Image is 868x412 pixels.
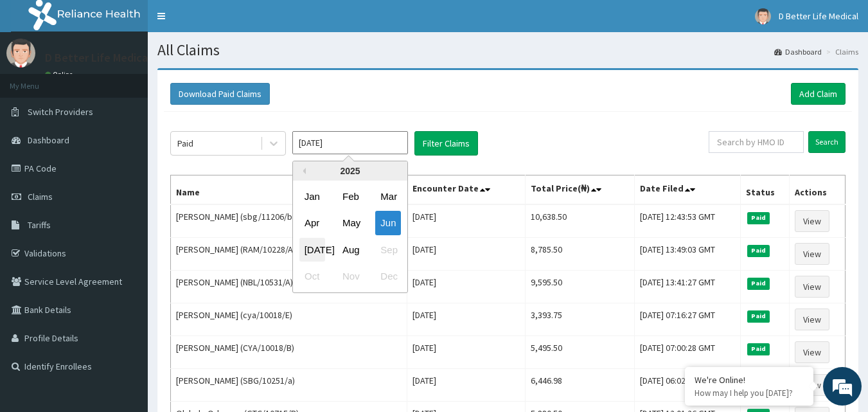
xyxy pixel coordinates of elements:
span: Paid [747,278,770,289]
td: [DATE] 07:00:28 GMT [635,336,740,369]
span: Claims [28,191,53,202]
td: [PERSON_NAME] (cya/10018/E) [171,303,407,336]
button: Download Paid Claims [170,83,270,105]
span: We're online! [75,124,177,254]
th: Actions [789,175,845,205]
p: How may I help you today? [695,388,804,399]
a: View [795,210,829,232]
td: [PERSON_NAME] (CYA/10018/B) [171,336,407,369]
div: Choose March 2025 [375,184,401,208]
td: [DATE] 12:43:53 GMT [635,204,740,238]
span: Paid [747,343,770,355]
div: Choose April 2025 [299,211,325,235]
td: [DATE] 13:41:27 GMT [635,271,740,303]
td: [DATE] [407,336,525,369]
td: 6,446.98 [525,369,635,402]
button: Previous Year [299,168,306,174]
input: Search [808,131,846,153]
div: 2025 [293,161,407,181]
td: [PERSON_NAME] (sbg/11206/b) [171,204,407,238]
td: 5,495.50 [525,336,635,369]
a: View [795,276,829,298]
div: Minimize live chat window [211,6,242,37]
li: Claims [823,46,858,57]
div: Choose February 2025 [337,184,363,208]
h1: All Claims [157,42,858,58]
button: Filter Claims [414,131,478,156]
td: [DATE] 13:49:03 GMT [635,238,740,271]
a: Online [45,70,76,79]
a: Add Claim [791,83,846,105]
th: Date Filed [635,175,740,205]
input: Search by HMO ID [709,131,804,153]
td: [PERSON_NAME] (NBL/10531/A) [171,271,407,303]
img: User Image [755,8,771,24]
div: Paid [177,137,193,150]
td: [DATE] [407,303,525,336]
a: View [795,243,829,265]
input: Select Month and Year [292,131,408,154]
textarea: Type your message and hit 'Enter' [6,275,245,320]
div: We're Online! [695,374,804,386]
span: Switch Providers [28,106,93,118]
span: Dashboard [28,134,69,146]
span: D Better Life Medical [779,10,858,22]
th: Total Price(₦) [525,175,635,205]
div: Choose August 2025 [337,238,363,262]
a: View [795,309,829,330]
th: Name [171,175,407,205]
img: d_794563401_company_1708531726252_794563401 [24,64,52,96]
div: Choose July 2025 [299,238,325,262]
a: Dashboard [774,46,822,57]
span: Paid [747,212,770,224]
td: [DATE] 07:16:27 GMT [635,303,740,336]
span: Paid [747,245,770,256]
td: 9,595.50 [525,271,635,303]
span: Tariffs [28,219,51,231]
td: [DATE] [407,369,525,402]
div: Chat with us now [67,72,216,89]
div: Choose May 2025 [337,211,363,235]
td: [PERSON_NAME] (SBG/10251/a) [171,369,407,402]
img: User Image [6,39,35,67]
div: Choose January 2025 [299,184,325,208]
a: View [795,341,829,363]
td: 3,393.75 [525,303,635,336]
td: [DATE] 06:02:03 GMT [635,369,740,402]
div: month 2025-06 [293,183,407,290]
div: Choose June 2025 [375,211,401,235]
th: Status [740,175,789,205]
td: [PERSON_NAME] (RAM/10228/A) [171,238,407,271]
td: 8,785.50 [525,238,635,271]
td: 10,638.50 [525,204,635,238]
span: Paid [747,310,770,322]
p: D Better Life Medical [45,52,151,64]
